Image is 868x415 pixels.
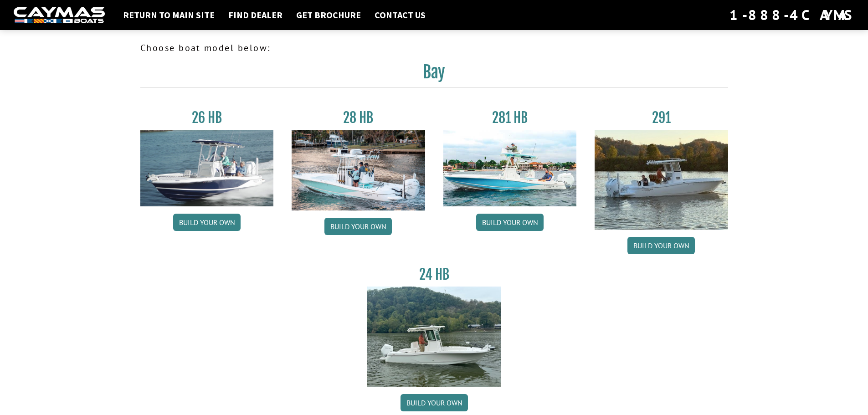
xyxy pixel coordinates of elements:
p: Choose boat model below: [140,41,728,55]
img: 26_new_photo_resized.jpg [140,130,274,206]
h3: 24 HB [367,266,501,283]
a: Build your own [476,214,544,231]
img: 24_HB_thumbnail.jpg [367,287,501,386]
img: white-logo-c9c8dbefe5ff5ceceb0f0178aa75bf4bb51f6bca0971e226c86eb53dfe498488.png [14,7,105,24]
h3: 28 HB [292,109,425,126]
img: 28_hb_thumbnail_for_caymas_connect.jpg [292,130,425,210]
div: 1-888-4CAYMAS [729,5,854,25]
a: Return to main site [118,9,219,21]
h3: 281 HB [443,109,577,126]
h2: Bay [140,62,728,87]
img: 291_Thumbnail.jpg [595,130,728,230]
a: Build your own [627,237,695,254]
a: Get Brochure [292,9,365,21]
a: Find Dealer [224,9,287,21]
h3: 291 [595,109,728,126]
a: Contact Us [370,9,430,21]
a: Build your own [173,214,241,231]
a: Build your own [324,218,392,235]
img: 28-hb-twin.jpg [443,130,577,206]
h3: 26 HB [140,109,274,126]
a: Build your own [401,394,468,411]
